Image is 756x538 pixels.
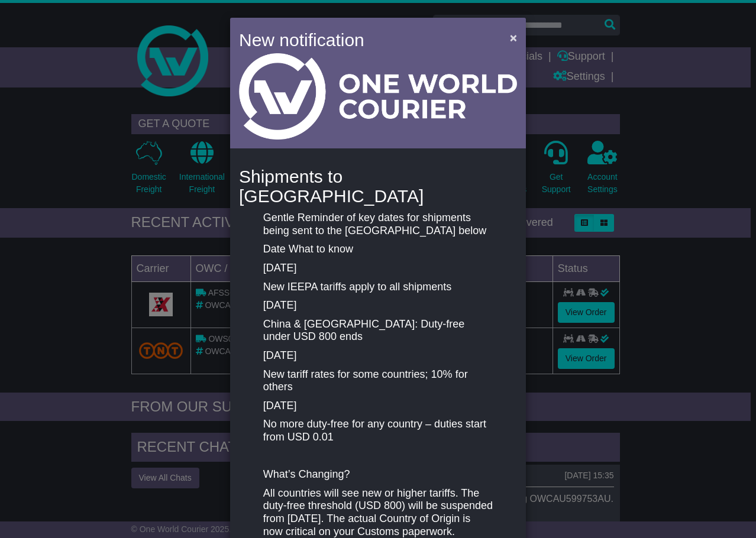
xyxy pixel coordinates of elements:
p: [DATE] [263,400,493,413]
p: New IEEPA tariffs apply to all shipments [263,281,493,294]
p: [DATE] [263,349,493,362]
img: Light [239,53,517,140]
p: New tariff rates for some countries; 10% for others [263,368,493,394]
span: × [510,31,517,44]
p: No more duty-free for any country – duties start from USD 0.01 [263,418,493,443]
h4: New notification [239,27,493,53]
p: Gentle Reminder of key dates for shipments being sent to the [GEOGRAPHIC_DATA] below [263,212,493,237]
p: [DATE] [263,299,493,312]
button: Close [504,25,523,50]
h4: Shipments to [GEOGRAPHIC_DATA] [239,167,517,206]
p: China & [GEOGRAPHIC_DATA]: Duty-free under USD 800 ends [263,318,493,343]
p: Date What to know [263,243,493,256]
p: All countries will see new or higher tariffs. The duty-free threshold (USD 800) will be suspended... [263,487,493,538]
p: [DATE] [263,262,493,275]
p: What’s Changing? [263,468,493,481]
